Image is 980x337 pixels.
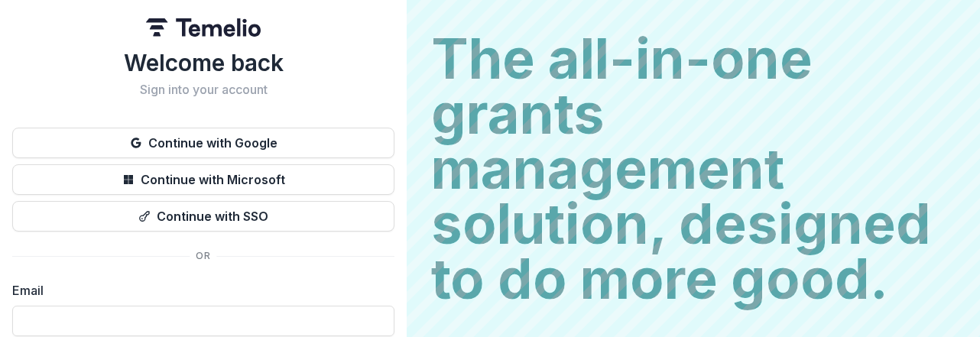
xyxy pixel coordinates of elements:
[146,18,261,37] img: Temelio
[12,164,394,195] button: Continue with Microsoft
[12,83,394,97] h2: Sign into your account
[12,128,394,158] button: Continue with Google
[12,201,394,232] button: Continue with SSO
[12,49,394,76] h1: Welcome back
[12,281,385,300] label: Email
